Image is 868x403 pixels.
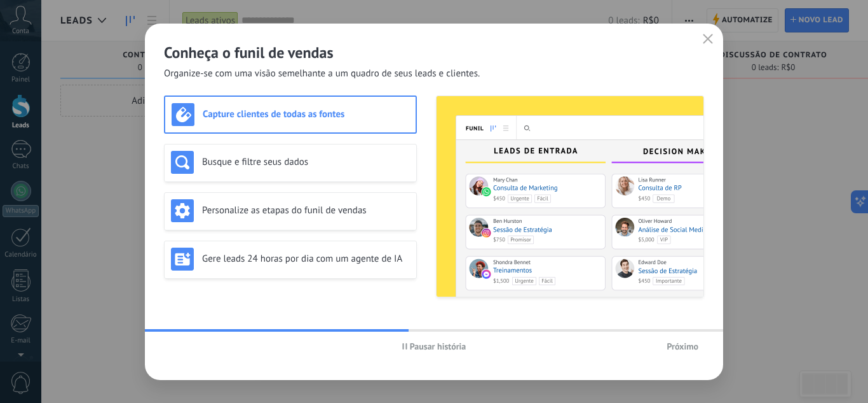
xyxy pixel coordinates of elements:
h2: Conheça o funil de vendas [164,43,704,62]
h3: Gere leads 24 horas por dia com um agente de IA [202,253,410,265]
h3: Busque e filtre seus dados [202,156,410,168]
button: Pausar história [397,337,472,356]
span: Pausar história [410,342,466,351]
h3: Capture clientes de todas as fontes [203,108,409,120]
button: Próximo [661,337,704,356]
span: Próximo [667,342,698,351]
span: Organize-se com uma visão semelhante a um quadro de seus leads e clientes. [164,67,480,80]
h3: Personalize as etapas do funil de vendas [202,204,410,216]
